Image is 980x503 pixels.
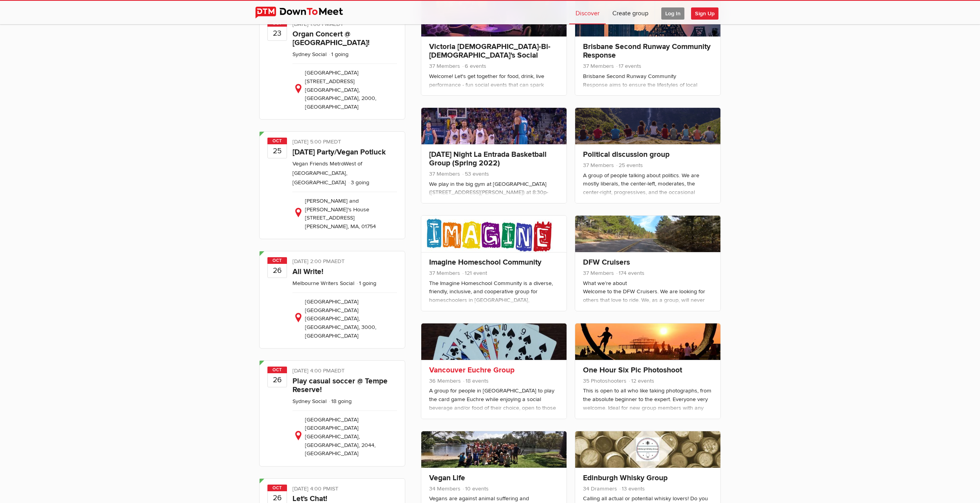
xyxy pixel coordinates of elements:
[305,298,376,339] span: [GEOGRAPHIC_DATA] [GEOGRAPHIC_DATA] [GEOGRAPHIC_DATA], [GEOGRAPHIC_DATA], 3000, [GEOGRAPHIC_DATA]
[583,270,614,276] span: 37 Members
[305,69,376,110] span: [GEOGRAPHIC_DATA] [STREET_ADDRESS] [GEOGRAPHIC_DATA], [GEOGRAPHIC_DATA], 2000, [GEOGRAPHIC_DATA]
[292,267,323,276] a: All Write!
[331,138,341,145] span: America/New_York
[292,257,397,267] div: [DATE] 2:00 PM
[429,171,460,177] span: 37 Members
[331,367,345,374] span: Australia/Sydney
[328,398,352,405] li: 18 going
[429,63,460,69] span: 37 Members
[292,138,397,148] div: [DATE] 5:00 PM
[305,198,376,230] span: [PERSON_NAME] and [PERSON_NAME]'s House [STREET_ADDRESS] [PERSON_NAME], MA, 01754
[462,270,487,276] span: 121 event
[583,171,713,281] div: A group of people talking about politics. We are mostly liberals, the center-left, moderates, the...
[328,51,348,58] li: 1 going
[583,63,614,69] span: 37 Members
[292,20,397,30] div: [DATE] 1:00 PM
[583,378,626,384] span: 35 Photoshooters
[267,138,287,144] span: Oct
[583,485,617,492] span: 34 Drammers
[268,26,287,40] b: 23
[305,416,375,457] span: [GEOGRAPHIC_DATA] [GEOGRAPHIC_DATA] [GEOGRAPHIC_DATA], [GEOGRAPHIC_DATA], 2044, [GEOGRAPHIC_DATA]
[292,485,397,495] div: [DATE] 4:00 PM
[615,270,644,276] span: 174 events
[462,485,489,492] span: 10 events
[655,1,691,24] a: Log In
[429,279,559,491] div: The Imagine Homeschool Community is a diverse, friendly, inclusive, and cooperative group for hom...
[569,1,606,24] a: Discover
[619,485,645,492] span: 13 events
[583,365,682,375] a: One Hour Six Pic Photoshoot
[429,365,514,375] a: Vancouver Euchre Group
[348,179,369,186] li: 3 going
[268,144,287,158] b: 25
[331,258,345,265] span: Australia/Sydney
[462,378,489,384] span: 18 events
[462,63,486,69] span: 6 events
[267,257,287,264] span: Oct
[268,263,287,278] b: 26
[330,21,343,27] span: Australia/Sydney
[583,150,670,159] a: Political discussion group
[691,1,725,24] a: Sign Up
[255,7,355,18] img: DownToMeet
[429,270,460,276] span: 37 Members
[583,162,614,169] span: 37 Members
[583,72,713,267] div: Brisbane Second Runway Community Response aims to ensure the lifestyles of local community member...
[292,51,327,58] a: Sydney Social
[615,162,643,169] span: 25 events
[583,473,668,483] a: Edinburgh Whisky Group
[429,42,550,60] a: Victoria [DEMOGRAPHIC_DATA]-Bi-[DEMOGRAPHIC_DATA]'s Social
[292,29,370,47] a: Organ Concert @ [GEOGRAPHIC_DATA]!
[292,367,397,377] div: [DATE] 4:00 PM
[331,485,338,492] span: Asia/Calcutta
[661,7,684,20] span: Log In
[615,63,641,69] span: 17 events
[583,42,711,60] a: Brisbane Second Runway Community Response
[292,147,386,157] a: [DATE] Party/Vegan Potluck
[628,378,654,384] span: 12 events
[606,1,655,24] a: Create group
[429,180,559,316] div: We play in the big gym at [GEOGRAPHIC_DATA] ([STREET_ADDRESS][PERSON_NAME]) at 8:30p-10:00p. Plea...
[429,258,541,267] a: Imagine Homeschool Community
[429,473,465,483] a: Vegan Life
[429,378,461,384] span: 36 Members
[429,150,547,168] a: [DATE] Night La Entrada Basketball Group (Spring 2022)
[462,171,489,177] span: 53 events
[691,7,718,20] span: Sign Up
[583,258,630,267] a: DFW Cruisers
[292,280,354,287] a: Melbourne Writers Social
[267,485,287,491] span: Oct
[267,367,287,373] span: Oct
[268,373,287,387] b: 26
[292,160,362,186] a: Vegan Friends MetroWest of [GEOGRAPHIC_DATA], [GEOGRAPHIC_DATA]
[429,485,460,492] span: 34 Members
[356,280,376,287] li: 1 going
[292,398,327,405] a: Sydney Social
[292,376,388,394] a: Play casual soccer @ Tempe Reserve!
[583,279,713,432] div: What we’re about Welcome to the DFW Cruisers. We are looking for others that love to ride. We, as...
